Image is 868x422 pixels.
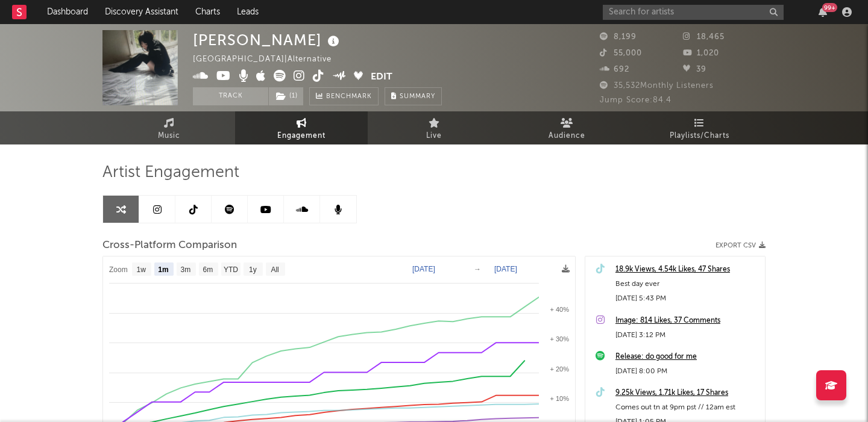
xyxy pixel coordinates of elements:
text: 3m [181,265,191,274]
span: Live [426,129,442,143]
span: ( 1 ) [268,87,304,105]
button: Track [193,87,268,105]
input: Search for artists [603,5,784,20]
span: Jump Score: 84.4 [600,96,671,104]
span: Benchmark [326,90,372,104]
text: YTD [224,265,238,274]
a: Playlists/Charts [633,111,766,144]
span: 35,532 Monthly Listeners [600,82,714,90]
text: + 10% [550,395,570,402]
a: 9.25k Views, 1.71k Likes, 17 Shares [615,386,759,400]
span: Summary [400,93,435,100]
span: 692 [600,66,629,73]
span: 55,000 [600,49,642,57]
div: [DATE] 5:43 PM [615,291,759,306]
text: [DATE] [494,265,517,273]
span: 1,020 [683,49,719,57]
div: Best day ever [615,277,759,291]
button: Edit [371,70,392,85]
div: [DATE] 3:12 PM [615,328,759,343]
span: 8,199 [600,33,637,41]
text: [DATE] [412,265,435,273]
a: Release: do good for me [615,350,759,364]
div: [DATE] 8:00 PM [615,364,759,379]
button: Export CSV [715,242,766,249]
a: Music [102,111,235,144]
text: 1w [137,265,146,274]
span: Artist Engagement [102,166,239,180]
text: + 30% [550,335,570,343]
div: 99 + [822,3,837,12]
text: All [271,265,278,274]
a: Audience [500,111,633,144]
span: 39 [683,66,706,73]
div: [PERSON_NAME] [193,30,342,50]
text: Zoom [109,265,128,274]
text: → [474,265,481,273]
text: 1m [158,265,168,274]
span: Engagement [277,129,325,143]
a: 18.9k Views, 4.54k Likes, 47 Shares [615,262,759,277]
span: 18,465 [683,33,725,41]
span: Music [158,129,180,143]
text: + 20% [550,365,570,373]
text: 1y [249,265,257,274]
a: Benchmark [309,87,379,105]
div: Comes out tn at 9pm pst // 12am est [615,400,759,415]
button: Summary [385,87,442,105]
text: 6m [203,265,213,274]
text: + 40% [550,306,570,313]
a: Live [368,111,500,144]
span: Playlists/Charts [670,129,729,143]
span: Audience [549,129,585,143]
div: [GEOGRAPHIC_DATA] | Alternative [193,52,345,67]
a: Image: 814 Likes, 37 Comments [615,314,759,328]
a: Engagement [235,111,368,144]
span: Cross-Platform Comparison [102,238,237,253]
button: (1) [269,87,303,105]
button: 99+ [819,7,827,17]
